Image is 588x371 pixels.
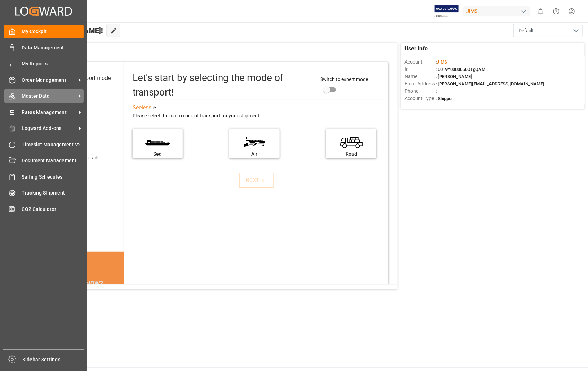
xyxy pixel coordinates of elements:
[23,356,85,363] span: Sidebar Settings
[133,71,313,100] div: Let's start by selecting the mode of transport!
[4,138,84,151] a: Timeslot Management V2
[404,58,436,66] span: Account
[4,41,84,54] a: Data Management
[513,24,583,37] button: open menu
[246,176,267,184] div: NEXT
[463,5,533,18] button: JIMS
[4,170,84,183] a: Sailing Schedules
[22,206,84,213] span: CO2 Calculator
[519,27,534,34] span: Default
[404,44,428,53] span: User Info
[436,89,441,94] span: : —
[404,88,436,95] span: Phone
[22,173,84,181] span: Sailing Schedules
[4,57,84,71] a: My Reports
[136,150,179,158] div: Sea
[404,66,436,73] span: Id
[22,60,84,67] span: My Reports
[463,6,530,16] div: JIMS
[4,202,84,216] a: CO2 Calculator
[4,186,84,200] a: Tracking Shipment
[320,76,368,82] span: Switch to expert mode
[436,74,472,79] span: : [PERSON_NAME]
[22,125,77,132] span: Logward Add-ons
[133,112,384,120] div: Please select the main mode of transport for your shipment.
[436,81,544,86] span: : [PERSON_NAME][EMAIL_ADDRESS][DOMAIN_NAME]
[404,73,436,80] span: Name
[233,150,276,158] div: Air
[4,154,84,167] a: Document Management
[22,92,77,100] span: Master Data
[22,44,84,51] span: Data Management
[548,3,564,19] button: Help Center
[22,76,77,84] span: Order Management
[404,95,436,102] span: Account Type
[533,3,548,19] button: show 0 new notifications
[22,109,77,116] span: Rates Management
[435,5,459,17] img: Exertis%20JAM%20-%20Email%20Logo.jpg_1722504956.jpg
[239,173,274,188] button: NEXT
[436,96,453,101] span: : Shipper
[22,157,84,164] span: Document Management
[436,67,485,72] span: : 0019Y0000050OTgQAM
[404,80,436,88] span: Email Address
[22,189,84,197] span: Tracking Shipment
[436,59,447,65] span: :
[133,104,151,112] div: See less
[56,154,99,162] div: Add shipping details
[330,150,373,158] div: Road
[22,28,84,35] span: My Cockpit
[4,25,84,38] a: My Cockpit
[22,141,84,148] span: Timeslot Management V2
[437,59,447,65] span: JIMS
